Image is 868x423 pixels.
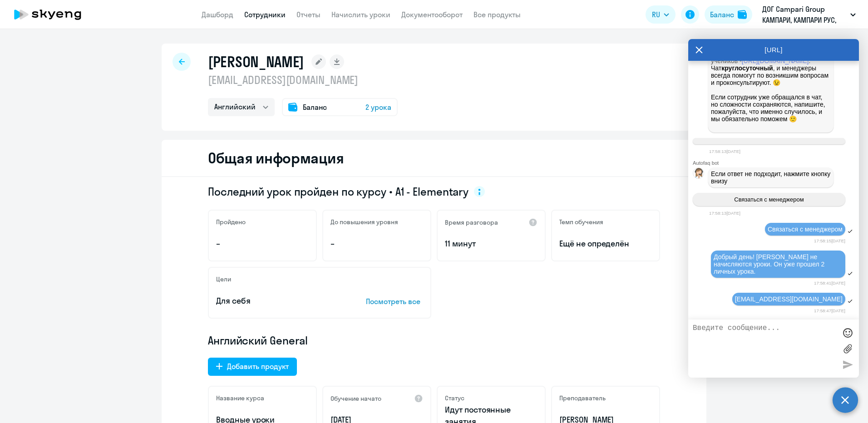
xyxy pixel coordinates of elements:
[227,361,289,372] div: Добавить продукт
[735,295,843,303] span: [EMAIL_ADDRESS][DOMAIN_NAME]
[216,218,246,226] h5: Пройдено
[709,149,740,154] time: 17:58:13[DATE]
[445,394,464,402] h5: Статус
[710,9,734,20] div: Баланс
[559,394,606,402] h5: Преподаватель
[841,342,854,355] label: Лимит 10 файлов
[445,218,498,226] h5: Время разговора
[208,149,344,167] h2: Общая информация
[208,73,398,87] p: [EMAIL_ADDRESS][DOMAIN_NAME]
[721,64,773,72] strong: круглосуточный
[814,238,845,243] time: 17:58:15[DATE]
[401,10,463,19] a: Документооборот
[208,333,308,348] span: Английский General
[244,10,286,19] a: Сотрудники
[216,238,309,250] p: –
[714,253,826,275] span: Добрый день! [PERSON_NAME] не начисляются уроки. Он уже прошел 2 личных урока.
[652,9,660,20] span: RU
[814,308,845,313] time: 17:58:47[DATE]
[705,5,752,24] button: Балансbalance
[709,211,740,216] time: 17:58:13[DATE]
[693,168,705,181] img: bot avatar
[330,218,398,226] h5: До повышения уровня
[711,170,832,185] span: Если ответ не подходит, нажмите кнопку внизу
[693,193,845,206] button: Связаться с менеджером
[758,4,860,25] button: ДОГ Campari Group КАМПАРИ, КАМПАРИ РУС, ООО
[331,10,390,19] a: Начислить уроки
[303,102,327,113] span: Баланс
[768,226,843,233] span: Связаться с менеджером
[208,53,304,71] h1: [PERSON_NAME]
[762,4,847,25] p: ДОГ Campari Group КАМПАРИ, КАМПАРИ РУС, ООО
[738,10,747,19] img: balance
[216,275,231,283] h5: Цели
[693,160,859,166] div: Autofaq bot
[742,57,809,64] a: [URL][DOMAIN_NAME]
[216,394,264,402] h5: Название курса
[216,295,338,307] p: Для себя
[365,102,391,113] span: 2 урока
[202,10,233,19] a: Дашборд
[473,10,521,19] a: Все продукты
[814,280,845,285] time: 17:58:41[DATE]
[559,238,652,250] span: Ещё не определён
[559,218,603,226] h5: Темп обучения
[330,394,381,403] h5: Обучение начато
[366,296,423,307] p: Посмотреть все
[646,5,676,24] button: RU
[445,238,538,250] p: 11 минут
[208,358,297,376] button: Добавить продукт
[734,196,804,203] span: Связаться с менеджером
[208,184,469,199] span: Последний урок пройден по курсу • A1 - Elementary
[330,238,423,250] p: –
[296,10,321,19] a: Отчеты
